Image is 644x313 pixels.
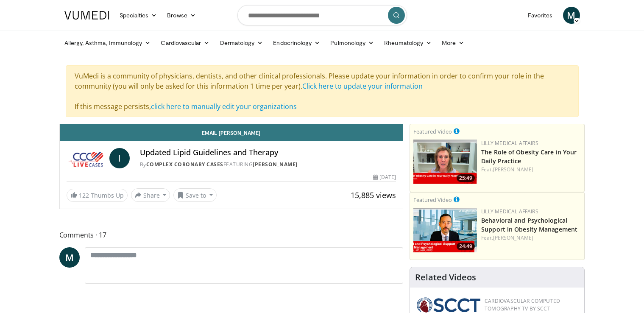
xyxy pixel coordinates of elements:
span: 24:49 [457,243,475,250]
a: Browse [162,7,201,24]
a: Favorites [523,7,558,24]
span: 15,885 views [351,190,396,200]
a: M [59,247,80,268]
img: Complex Coronary Cases [67,148,106,168]
a: [PERSON_NAME] [493,234,533,241]
a: click here to manually edit your organizations [151,102,297,111]
a: Behavioral and Psychological Support in Obesity Management [481,216,577,233]
div: Feat. [481,166,581,173]
a: Click here to update your information [302,81,423,91]
span: Comments 17 [59,229,404,240]
a: Cardiovascular [156,34,215,51]
small: Featured Video [413,128,452,135]
h4: Updated Lipid Guidelines and Therapy [140,148,396,157]
a: Rheumatology [379,34,437,51]
a: Endocrinology [268,34,325,51]
a: 122 Thumbs Up [67,189,128,202]
a: M [563,7,580,24]
a: 25:49 [413,140,477,184]
img: e1208b6b-349f-4914-9dd7-f97803bdbf1d.png.150x105_q85_crop-smart_upscale.png [413,140,477,184]
div: Feat. [481,234,581,242]
div: [DATE] [373,173,396,181]
small: Featured Video [413,196,452,204]
a: Email [PERSON_NAME] [60,124,403,141]
img: ba3304f6-7838-4e41-9c0f-2e31ebde6754.png.150x105_q85_crop-smart_upscale.png [413,208,477,252]
a: Complex Coronary Cases [146,161,223,168]
a: [PERSON_NAME] [493,166,533,173]
a: The Role of Obesity Care in Your Daily Practice [481,148,577,165]
button: Save to [173,188,217,202]
a: I [109,148,130,168]
div: VuMedi is a community of physicians, dentists, and other clinical professionals. Please update yo... [66,65,579,117]
span: 122 [79,191,89,199]
input: Search topics, interventions [237,5,407,25]
a: Pulmonology [325,34,379,51]
a: Specialties [114,7,162,24]
a: Cardiovascular Computed Tomography TV by SCCT [485,297,560,312]
a: More [437,34,469,51]
a: [PERSON_NAME] [253,161,298,168]
a: Dermatology [215,34,268,51]
span: 25:49 [457,174,475,182]
a: Lilly Medical Affairs [481,208,538,215]
a: 24:49 [413,208,477,252]
a: Allergy, Asthma, Immunology [59,34,156,51]
img: VuMedi Logo [64,11,109,20]
h4: Related Videos [415,272,476,282]
a: Lilly Medical Affairs [481,140,538,147]
div: By FEATURING [140,161,396,168]
button: Share [131,188,170,202]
